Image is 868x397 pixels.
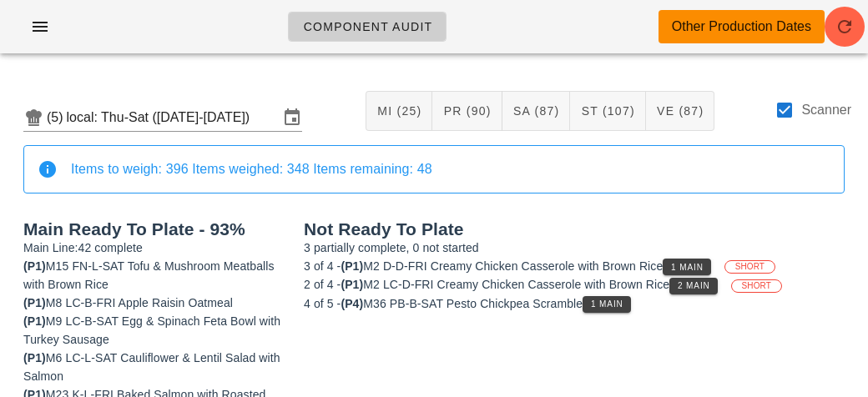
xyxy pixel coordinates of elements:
span: (P4) [341,297,363,310]
div: M9 LC-B-SAT Egg & Spinach Feta Bowl with Turkey Sausage [23,312,284,349]
label: Scanner [801,102,851,118]
span: MI (25) [376,104,421,118]
span: (P1) [23,259,46,273]
span: 4 of 5 - [304,297,341,310]
div: M6 LC-L-SAT Cauliflower & Lentil Salad with Salmon [23,349,284,385]
span: 3 of 4 - [304,259,341,273]
button: 1 Main [583,296,630,313]
span: VE (87) [656,104,704,118]
button: 1 Main [663,259,710,275]
button: PR (90) [432,91,502,131]
button: ST (107) [570,91,645,131]
span: SA (87) [512,104,560,118]
div: M2 LC-D-FRI Creamy Chicken Casserole with Brown Rice [304,275,845,294]
span: SHORT [742,280,771,292]
span: (P1) [23,314,46,328]
div: M8 LC-B-FRI Apple Raisin Oatmeal [23,294,284,312]
div: Items to weigh: 396 Items weighed: 348 Items remaining: 48 [71,160,830,178]
span: 1 Main [670,263,704,272]
span: Component Audit [302,20,432,33]
span: 42 complete [78,241,143,254]
button: MI (25) [366,91,432,131]
div: M2 D-D-FRI Creamy Chicken Casserole with Brown Rice [304,257,845,275]
button: VE (87) [646,91,714,131]
span: 1 Main [590,299,623,309]
span: ST (107) [580,104,634,118]
div: Other Production Dates [672,17,811,37]
button: SA (87) [502,91,571,131]
span: SHORT [735,261,765,273]
h2: Main Ready To Plate - 93% [23,220,284,239]
h2: Not Ready To Plate [304,220,845,239]
span: PR (90) [442,104,491,118]
div: (5) [47,109,67,126]
span: (P1) [23,351,46,364]
span: (P1) [341,278,363,291]
span: 2 Main [677,281,710,290]
div: M15 FN-L-SAT Tofu & Mushroom Meatballs with Brown Rice [23,257,284,294]
a: Component Audit [288,12,447,42]
span: (P1) [23,296,46,309]
span: 2 of 4 - [304,278,341,291]
span: (P1) [341,259,363,273]
div: M36 PB-B-SAT Pesto Chickpea Scramble [304,294,845,313]
button: 2 Main [669,278,717,294]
